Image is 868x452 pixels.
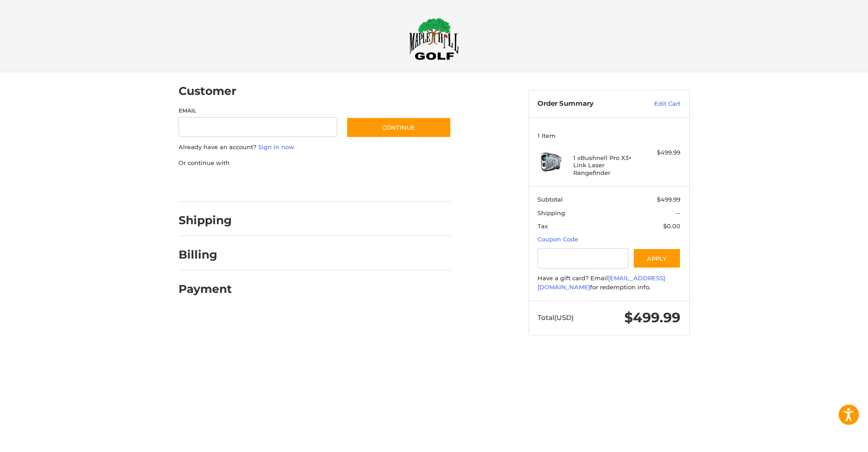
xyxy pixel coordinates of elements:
button: Continue [346,117,451,138]
a: [EMAIL_ADDRESS][DOMAIN_NAME] [538,274,665,291]
span: Total (USD) [538,313,574,322]
iframe: PayPal-venmo [329,176,396,193]
span: $0.00 [663,222,680,230]
a: Sign in now [258,143,294,151]
h2: Payment [179,282,232,296]
h2: Shipping [179,213,232,227]
p: Or continue with [179,159,451,168]
input: Gift Certificate or Coupon Code [538,248,628,268]
span: Shipping [538,209,565,217]
span: Subtotal [538,196,563,203]
h4: 1 x Bushnell Pro X3+ Link Laser Rangefinder [573,154,642,176]
h3: 1 Item [538,132,680,139]
h2: Billing [179,248,231,262]
img: Maple Hill Golf [409,18,459,60]
h2: Customer [179,84,236,98]
span: $499.99 [657,196,680,203]
div: $499.99 [645,148,680,157]
span: Tax [538,222,548,230]
iframe: PayPal-paylater [252,176,320,193]
iframe: PayPal-paypal [175,176,243,193]
h3: Order Summary [538,99,635,108]
label: Email [179,107,338,115]
button: Apply [633,248,681,268]
a: Coupon Code [538,235,578,243]
span: $499.99 [624,309,680,326]
span: -- [676,209,680,217]
div: Have a gift card? Email for redemption info. [538,274,680,292]
a: Edit Cart [635,99,680,108]
p: Already have an account? [179,143,451,152]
